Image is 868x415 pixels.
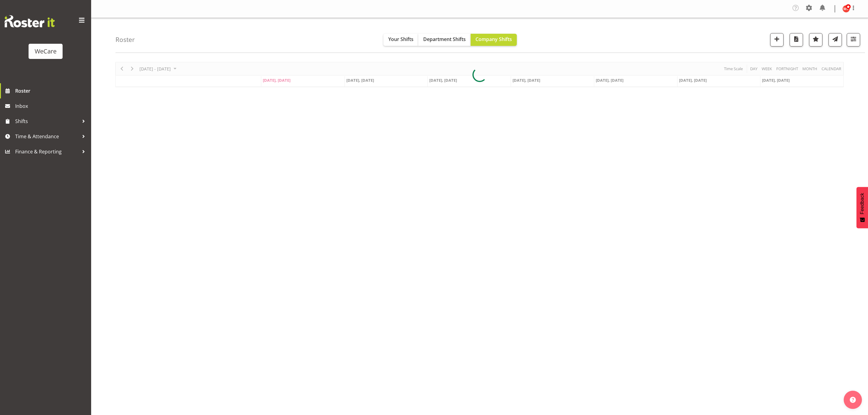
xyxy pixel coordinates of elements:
button: Department Shifts [418,34,471,46]
button: Send a list of all shifts for the selected filtered period to all rostered employees. [829,33,842,46]
span: Inbox [15,101,88,111]
span: Your Shifts [388,36,413,43]
img: help-xxl-2.png [850,397,856,403]
button: Company Shifts [471,34,517,46]
h4: Roster [115,36,135,43]
span: Feedback [859,193,865,214]
img: michelle-thomas11470.jpg [842,5,850,12]
span: Finance & Reporting [15,147,79,156]
span: Roster [15,86,88,95]
button: Your Shifts [383,34,418,46]
button: Download a PDF of the roster according to the set date range. [790,33,803,46]
span: Time & Attendance [15,132,79,141]
button: Add a new shift [770,33,784,46]
img: Rosterit website logo [5,15,55,27]
div: WeCare [35,47,57,56]
span: Shifts [15,117,79,126]
button: Feedback - Show survey [856,187,868,228]
span: Company Shifts [475,36,512,43]
button: Filter Shifts [847,33,860,46]
button: Highlight an important date within the roster. [809,33,822,46]
span: Department Shifts [423,36,466,43]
